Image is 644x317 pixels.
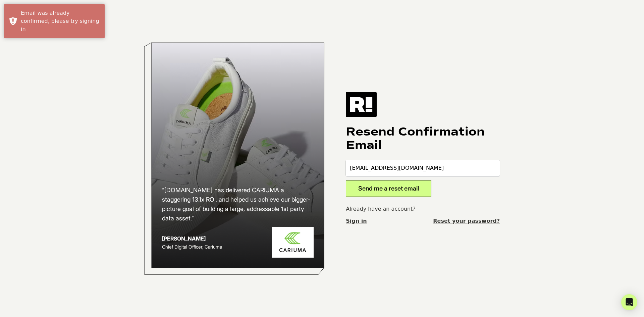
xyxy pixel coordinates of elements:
[162,235,206,242] strong: [PERSON_NAME]
[621,294,637,310] div: Open Intercom Messenger
[346,217,367,225] a: Sign in
[346,92,377,117] img: Retention.com
[272,227,314,258] img: Cariuma
[162,186,314,223] h2: “[DOMAIN_NAME] has delivered CARIUMA a staggering 13.1x ROI, and helped us achieve our bigger-pic...
[346,205,500,213] p: Already have an account?
[346,125,500,152] h1: Resend Confirmation Email
[433,217,500,225] a: Reset your password?
[21,9,100,33] div: Email was already confirmed, please try signing in
[162,244,222,250] span: Chief Digital Officer, Cariuma
[346,180,431,197] button: Send me a reset email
